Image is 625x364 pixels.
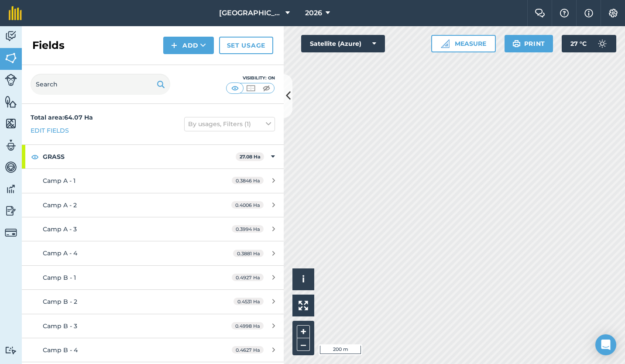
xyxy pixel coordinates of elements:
button: – [297,338,310,351]
span: 0.3846 Ha [232,177,264,184]
a: Camp A - 10.3846 Ha [22,169,284,192]
span: Camp B - 4 [43,346,78,354]
img: svg+xml;base64,PHN2ZyB4bWxucz0iaHR0cDovL3d3dy53My5vcmcvMjAwMC9zdmciIHdpZHRoPSI1MCIgaGVpZ2h0PSI0MC... [245,84,256,93]
a: Edit fields [31,126,69,135]
img: fieldmargin Logo [9,6,22,20]
img: svg+xml;base64,PHN2ZyB4bWxucz0iaHR0cDovL3d3dy53My5vcmcvMjAwMC9zdmciIHdpZHRoPSIxNyIgaGVpZ2h0PSIxNy... [584,8,593,18]
button: i [292,268,314,290]
a: Camp A - 20.4006 Ha [22,193,284,217]
img: svg+xml;base64,PHN2ZyB4bWxucz0iaHR0cDovL3d3dy53My5vcmcvMjAwMC9zdmciIHdpZHRoPSI1NiIgaGVpZ2h0PSI2MC... [5,95,17,108]
div: Visibility: On [226,75,275,82]
img: svg+xml;base64,PHN2ZyB4bWxucz0iaHR0cDovL3d3dy53My5vcmcvMjAwMC9zdmciIHdpZHRoPSIxOSIgaGVpZ2h0PSIyNC... [512,38,521,49]
a: Camp B - 30.4998 Ha [22,314,284,338]
input: Search [31,74,170,95]
span: Camp A - 3 [43,225,77,233]
a: Camp B - 20.4531 Ha [22,290,284,313]
span: 0.4927 Ha [232,274,264,281]
img: A question mark icon [559,9,570,17]
img: svg+xml;base64,PD94bWwgdmVyc2lvbj0iMS4wIiBlbmNvZGluZz0idXRmLTgiPz4KPCEtLSBHZW5lcmF0b3I6IEFkb2JlIE... [5,204,17,217]
img: svg+xml;base64,PHN2ZyB4bWxucz0iaHR0cDovL3d3dy53My5vcmcvMjAwMC9zdmciIHdpZHRoPSI1MCIgaGVpZ2h0PSI0MC... [230,84,240,93]
span: Camp A - 1 [43,177,76,185]
span: Camp B - 3 [43,322,77,330]
span: 0.4627 Ha [232,346,264,354]
div: Open Intercom Messenger [595,334,616,355]
img: Two speech bubbles overlapping with the left bubble in the forefront [535,9,545,17]
img: svg+xml;base64,PD94bWwgdmVyc2lvbj0iMS4wIiBlbmNvZGluZz0idXRmLTgiPz4KPCEtLSBHZW5lcmF0b3I6IEFkb2JlIE... [5,346,17,354]
span: 0.3881 Ha [233,250,264,257]
button: + [297,325,310,338]
a: Camp B - 40.4627 Ha [22,338,284,362]
img: svg+xml;base64,PHN2ZyB4bWxucz0iaHR0cDovL3d3dy53My5vcmcvMjAwMC9zdmciIHdpZHRoPSIxOCIgaGVpZ2h0PSIyNC... [31,151,39,162]
img: svg+xml;base64,PHN2ZyB4bWxucz0iaHR0cDovL3d3dy53My5vcmcvMjAwMC9zdmciIHdpZHRoPSI1NiIgaGVpZ2h0PSI2MC... [5,52,17,65]
button: Satellite (Azure) [301,35,385,52]
span: 27 ° C [570,35,587,52]
span: 0.4998 Ha [231,322,264,330]
img: svg+xml;base64,PHN2ZyB4bWxucz0iaHR0cDovL3d3dy53My5vcmcvMjAwMC9zdmciIHdpZHRoPSI1MCIgaGVpZ2h0PSI0MC... [261,84,272,93]
a: Camp A - 30.3994 Ha [22,217,284,241]
span: 0.4531 Ha [234,298,264,305]
div: GRASS27.08 Ha [22,145,284,168]
img: Ruler icon [441,39,450,48]
span: 0.3994 Ha [232,225,264,233]
img: svg+xml;base64,PD94bWwgdmVyc2lvbj0iMS4wIiBlbmNvZGluZz0idXRmLTgiPz4KPCEtLSBHZW5lcmF0b3I6IEFkb2JlIE... [5,182,17,196]
img: svg+xml;base64,PD94bWwgdmVyc2lvbj0iMS4wIiBlbmNvZGluZz0idXRmLTgiPz4KPCEtLSBHZW5lcmF0b3I6IEFkb2JlIE... [5,30,17,43]
img: svg+xml;base64,PD94bWwgdmVyc2lvbj0iMS4wIiBlbmNvZGluZz0idXRmLTgiPz4KPCEtLSBHZW5lcmF0b3I6IEFkb2JlIE... [5,161,17,174]
button: Measure [431,35,496,52]
img: svg+xml;base64,PD94bWwgdmVyc2lvbj0iMS4wIiBlbmNvZGluZz0idXRmLTgiPz4KPCEtLSBHZW5lcmF0b3I6IEFkb2JlIE... [5,139,17,152]
img: svg+xml;base64,PD94bWwgdmVyc2lvbj0iMS4wIiBlbmNvZGluZz0idXRmLTgiPz4KPCEtLSBHZW5lcmF0b3I6IEFkb2JlIE... [5,74,17,86]
strong: 27.08 Ha [240,154,261,160]
span: Camp B - 1 [43,274,76,282]
img: svg+xml;base64,PHN2ZyB4bWxucz0iaHR0cDovL3d3dy53My5vcmcvMjAwMC9zdmciIHdpZHRoPSI1NiIgaGVpZ2h0PSI2MC... [5,117,17,130]
a: Set usage [219,37,273,54]
img: svg+xml;base64,PHN2ZyB4bWxucz0iaHR0cDovL3d3dy53My5vcmcvMjAwMC9zdmciIHdpZHRoPSIxNCIgaGVpZ2h0PSIyNC... [171,40,177,51]
span: [GEOGRAPHIC_DATA] [219,8,282,18]
img: Four arrows, one pointing top left, one top right, one bottom right and the last bottom left [299,301,308,310]
button: Add [163,37,214,54]
img: svg+xml;base64,PHN2ZyB4bWxucz0iaHR0cDovL3d3dy53My5vcmcvMjAwMC9zdmciIHdpZHRoPSIxOSIgaGVpZ2h0PSIyNC... [157,79,165,89]
strong: GRASS [43,145,236,168]
img: A cog icon [608,9,618,17]
button: By usages, Filters (1) [184,117,275,131]
span: Camp B - 2 [43,298,77,306]
a: Camp B - 10.4927 Ha [22,266,284,289]
span: 2026 [305,8,322,18]
h2: Fields [32,38,65,52]
span: Camp A - 4 [43,249,77,257]
span: 0.4006 Ha [231,201,264,209]
img: svg+xml;base64,PD94bWwgdmVyc2lvbj0iMS4wIiBlbmNvZGluZz0idXRmLTgiPz4KPCEtLSBHZW5lcmF0b3I6IEFkb2JlIE... [594,35,611,52]
img: svg+xml;base64,PD94bWwgdmVyc2lvbj0iMS4wIiBlbmNvZGluZz0idXRmLTgiPz4KPCEtLSBHZW5lcmF0b3I6IEFkb2JlIE... [5,227,17,239]
span: Camp A - 2 [43,201,77,209]
button: Print [505,35,553,52]
strong: Total area : 64.07 Ha [31,113,93,121]
a: Camp A - 40.3881 Ha [22,241,284,265]
button: 27 °C [562,35,616,52]
span: i [302,274,305,285]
